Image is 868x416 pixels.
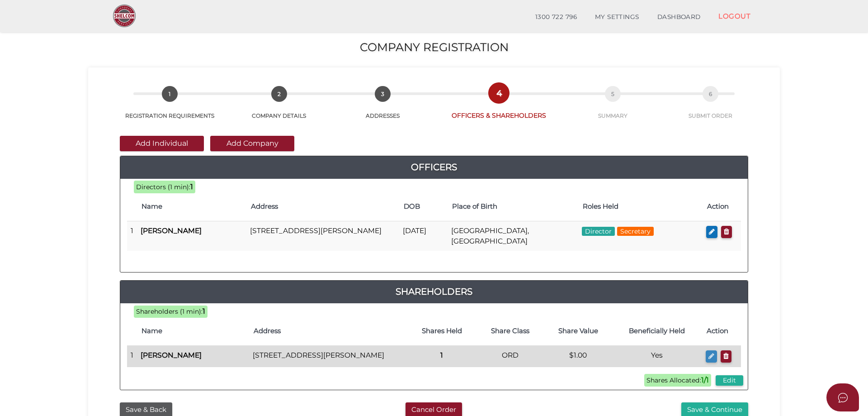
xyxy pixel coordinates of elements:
span: 6 [703,86,718,102]
span: Directors (1 min): [136,183,190,191]
span: Director [582,227,615,236]
h4: Action [707,327,736,335]
span: Shareholders (1 min): [136,307,203,316]
h4: Share Value [549,327,608,335]
b: [PERSON_NAME] [141,226,202,235]
b: 1/1 [701,376,709,384]
button: Edit [716,375,743,386]
td: [GEOGRAPHIC_DATA], [GEOGRAPHIC_DATA] [448,221,578,251]
button: Add Individual [120,136,204,151]
a: DASHBOARD [648,8,710,26]
td: [STREET_ADDRESS][PERSON_NAME] [249,346,407,367]
span: Secretary [617,227,654,236]
h4: Shares Held [412,327,472,335]
td: [DATE] [399,221,448,251]
h4: Share Class [481,327,539,335]
a: 3ADDRESSES [330,96,436,120]
span: Shares Allocated: [644,374,711,387]
h4: Beneficially Held [617,327,698,335]
a: 1REGISTRATION REQUIREMENTS [111,96,228,120]
span: 2 [271,86,287,102]
h4: Place of Birth [452,203,573,210]
h4: Address [251,203,395,210]
b: [PERSON_NAME] [141,351,202,359]
button: Add Company [210,136,294,151]
a: 6SUBMIT ORDER [664,96,757,120]
b: 1 [440,351,443,359]
a: Officers [120,160,748,174]
span: 3 [375,86,391,102]
h4: Name [142,327,245,335]
b: 1 [203,307,205,316]
span: 5 [605,86,621,102]
a: 1300 722 796 [526,8,586,26]
td: [STREET_ADDRESS][PERSON_NAME] [246,221,399,251]
a: 4OFFICERS & SHAREHOLDERS [436,95,562,120]
td: $1.00 [544,346,612,367]
a: 2COMPANY DETAILS [228,96,330,120]
td: 1 [127,346,137,367]
h4: Action [707,203,736,210]
b: 1 [190,182,193,191]
span: 1 [162,86,178,102]
span: 4 [491,85,507,101]
a: LOGOUT [709,7,759,25]
a: 5SUMMARY [562,96,663,120]
h4: Roles Held [583,203,698,210]
h4: DOB [404,203,443,210]
h4: Name [142,203,242,210]
button: Open asap [826,383,859,411]
td: Yes [612,346,702,367]
td: 1 [127,221,137,251]
a: MY SETTINGS [586,8,648,26]
td: ORD [476,346,544,367]
a: Shareholders [120,284,748,299]
h4: Address [254,327,403,335]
